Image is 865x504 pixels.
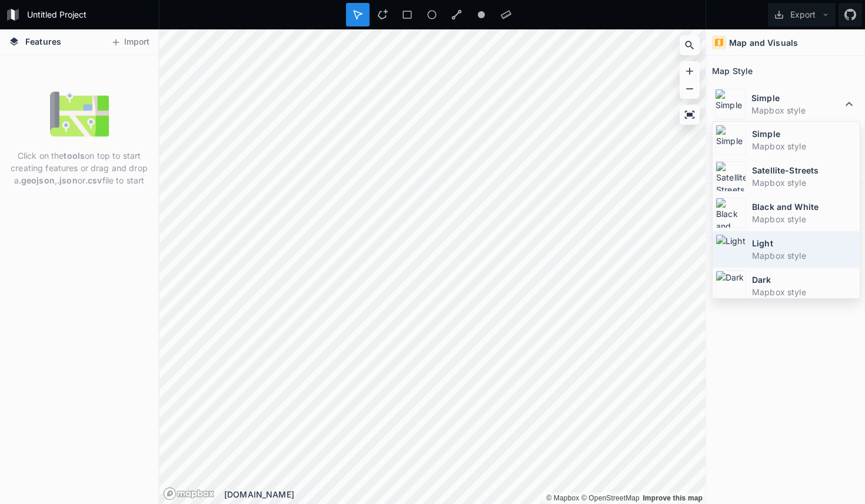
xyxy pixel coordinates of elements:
[643,494,703,502] a: Map feedback
[715,89,746,119] img: Simple
[712,62,753,80] h2: Map Style
[9,149,149,186] p: Click on the on top to start creating features or drag and drop a , or file to start
[716,198,746,228] img: Black and White
[752,213,857,225] dd: Mapbox style
[768,3,836,26] button: Export
[752,164,857,176] dt: Satellite-Streets
[752,237,857,249] dt: Light
[57,175,78,185] strong: .json
[752,286,857,298] dd: Mapbox style
[752,128,857,140] dt: Simple
[752,273,857,286] dt: Dark
[85,175,102,185] strong: .csv
[19,175,55,185] strong: .geojson
[581,494,640,502] a: OpenStreetMap
[105,33,155,52] button: Import
[716,161,746,192] img: Satellite-Streets
[64,151,85,161] strong: tools
[716,234,746,265] img: Light
[224,488,706,500] div: [DOMAIN_NAME]
[163,487,215,500] a: Mapbox logo
[751,104,842,116] dd: Mapbox style
[752,201,857,213] dt: Black and White
[752,140,857,152] dd: Mapbox style
[25,35,61,48] span: Features
[729,36,798,49] h4: Map and Visuals
[50,85,109,143] img: empty
[751,92,842,104] dt: Simple
[752,176,857,189] dd: Mapbox style
[752,249,857,262] dd: Mapbox style
[716,271,746,301] img: Dark
[716,125,746,155] img: Simple
[546,494,579,502] a: Mapbox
